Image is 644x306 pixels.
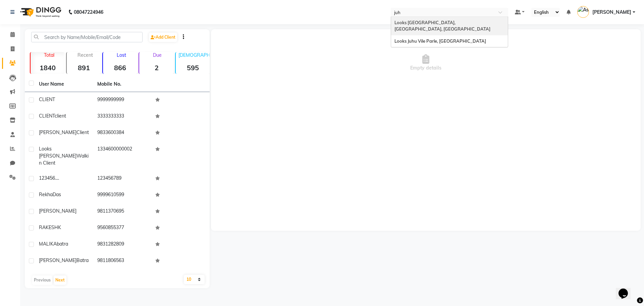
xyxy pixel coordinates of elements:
span: .... [55,175,59,181]
span: Das [53,191,61,198]
img: logo [17,3,63,21]
p: Total [33,52,65,58]
td: 123456789 [93,171,152,187]
th: Mobile No. [93,77,152,92]
strong: 1840 [31,63,65,72]
ng-dropdown-panel: Options list [391,16,508,48]
span: [PERSON_NAME] [39,257,76,263]
iframe: chat widget [616,279,637,299]
p: Recent [69,52,101,58]
span: Looks [GEOGRAPHIC_DATA], [GEOGRAPHIC_DATA], [GEOGRAPHIC_DATA] [394,20,490,32]
span: 123456 [39,175,55,181]
td: 9999999999 [93,92,152,108]
span: Batra [76,257,89,263]
span: Looks [PERSON_NAME] [39,146,76,159]
span: client [76,129,89,135]
span: Rekha [39,191,53,198]
b: 08047224946 [74,3,103,21]
img: Ashish Chaurasia [577,6,589,18]
td: 9831282809 [93,236,152,253]
span: batra [57,241,68,247]
input: Search by Name/Mobile/Email/Code [31,32,143,42]
strong: 2 [139,63,173,72]
span: MALIKA [39,241,57,247]
span: client [55,113,66,119]
span: CLIENT [39,113,55,119]
td: 9999610599 [93,187,152,204]
td: 1334600000002 [93,141,152,171]
p: Lost [106,52,137,58]
button: Next [54,275,66,285]
p: Due [141,52,173,58]
td: 9811370695 [93,204,152,220]
span: CLIENT [39,96,55,102]
span: Looks Juhu Vile Parle, [GEOGRAPHIC_DATA] [394,38,486,44]
td: 9833600384 [93,125,152,141]
strong: 595 [176,63,210,72]
span: [PERSON_NAME] [39,129,76,135]
td: 3333333333 [93,108,152,125]
th: User Name [35,77,93,92]
p: [DEMOGRAPHIC_DATA] [178,52,210,58]
strong: 891 [67,63,101,72]
a: Add Client [149,33,177,42]
td: 9811806563 [93,253,152,269]
span: [PERSON_NAME] [39,208,76,214]
strong: 866 [103,63,137,72]
span: K [58,224,61,230]
div: Empty details [211,29,641,96]
td: 9560855377 [93,220,152,236]
span: RAKESH [39,224,58,230]
span: [PERSON_NAME] [592,9,631,16]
